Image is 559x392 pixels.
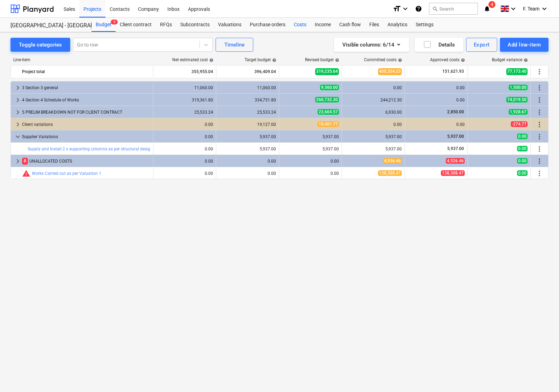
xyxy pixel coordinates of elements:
[156,171,213,176] div: 0.00
[116,18,156,32] a: Client contract
[22,169,30,178] span: Committed costs exceed revised budget
[282,134,339,139] div: 5,937.00
[378,68,402,75] span: 400,324.23
[28,147,153,151] a: Supply and Install 2 x supporting columns as per structural design
[378,170,402,176] span: 138,308.47
[335,18,365,32] div: Cash flow
[345,122,402,127] div: 0.00
[500,38,549,52] button: Add line-item
[408,122,465,127] div: 0.00
[19,40,62,49] div: Toggle categories
[517,146,528,151] span: 0.00
[517,158,528,164] span: 0.00
[271,58,276,62] span: help
[22,156,150,167] div: UNALLOCATED COSTS
[535,133,544,141] span: More actions
[219,66,276,77] div: 396,409.04
[509,109,528,115] span: 1,928.67
[208,58,213,62] span: help
[156,18,176,32] a: RFQs
[246,18,290,32] a: Purchase orders
[459,58,465,62] span: help
[219,134,276,139] div: 5,937.00
[318,109,339,115] span: 23,604.57
[430,57,465,62] div: Approved costs
[22,66,150,77] div: Project total
[172,57,213,62] div: Net estimated cost
[447,109,465,114] span: 2,850.00
[447,134,465,139] span: 5,937.00
[535,157,544,165] span: More actions
[345,134,402,139] div: 5,937.00
[311,18,335,32] a: Income
[156,134,213,139] div: 0.00
[111,20,118,24] span: 9
[219,110,276,115] div: 25,533.24
[511,121,528,127] span: -274.77
[364,57,402,62] div: Committed costs
[216,38,253,52] button: Timeline
[517,170,528,176] span: 0.00
[523,6,539,12] span: F. Team
[156,122,213,127] div: 0.00
[156,147,213,151] div: 0.00
[156,110,213,115] div: 25,533.24
[224,40,245,49] div: Timeline
[290,18,311,32] a: Costs
[408,85,465,90] div: 0.00
[517,134,528,139] span: 0.00
[488,1,495,8] span: 4
[22,119,150,130] div: Client variations
[219,85,276,90] div: 11,060.00
[92,18,116,32] div: Budget
[318,121,339,127] span: 19,401.77
[447,146,465,151] span: 5,937.00
[345,110,402,115] div: 6,930.00
[506,68,528,75] span: 77,173.40
[345,147,402,151] div: 5,937.00
[219,159,276,164] div: 0.00
[156,159,213,164] div: 0.00
[432,6,438,12] span: search
[446,158,465,164] span: 4,526.46
[214,18,246,32] a: Valuations
[14,84,22,92] span: keyboard_arrow_right
[219,122,276,127] div: 19,127.00
[393,5,401,13] i: format_size
[535,96,544,104] span: More actions
[540,5,549,13] i: keyboard_arrow_down
[22,158,28,164] span: 8
[412,18,438,32] a: Settings
[509,85,528,90] span: 1,500.00
[397,58,402,62] span: help
[14,108,22,116] span: keyboard_arrow_right
[219,98,276,102] div: 334,751.80
[282,171,339,176] div: 0.00
[176,18,214,32] a: Subcontracts
[442,69,465,74] span: 151,621.93
[466,38,498,52] button: Export
[14,96,22,104] span: keyboard_arrow_right
[441,170,465,176] span: 138,308.47
[14,133,22,141] span: keyboard_arrow_down
[22,107,150,118] div: 5 PRELIM BREAKDOWN NOT FOR CLIENT CONTRACT
[415,38,463,52] button: Details
[383,18,412,32] div: Analytics
[408,98,465,102] div: 0.00
[508,40,541,49] div: Add line-item
[156,85,213,90] div: 11,060.00
[10,57,154,62] div: Line-item
[535,84,544,92] span: More actions
[282,159,339,164] div: 0.00
[334,38,409,52] button: Visible columns:6/14
[320,85,339,90] span: 9,560.00
[383,158,402,164] span: 4,936.46
[423,40,455,49] div: Details
[522,58,528,62] span: help
[484,5,491,13] i: notifications
[22,94,150,106] div: 4 Section 4 Schedule of Works
[14,120,22,129] span: keyboard_arrow_right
